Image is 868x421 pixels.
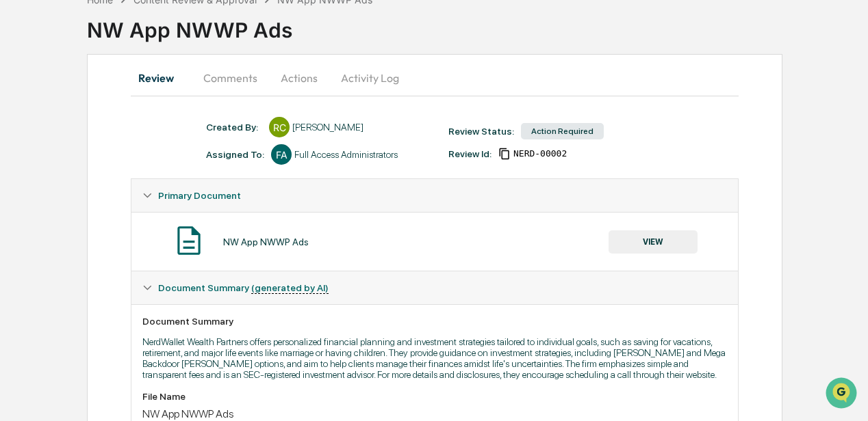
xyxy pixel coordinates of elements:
[268,62,330,94] button: Actions
[99,307,110,318] div: 🗄️
[269,117,290,137] div: RC
[158,190,241,201] span: Primary Document
[97,319,166,330] a: Powered byPylon
[448,148,492,159] div: Review Id:
[223,236,309,247] div: NW App NWWP Ads
[131,62,739,94] div: secondary tabs example
[136,212,169,223] span: 9:57 AM
[136,320,166,330] span: Pylon
[824,376,861,413] iframe: Open customer support
[330,62,410,94] button: Activity Log
[142,336,727,380] p: NerdWallet Wealth Partners offers personalized financial planning and investment strategies tailo...
[94,300,175,325] a: 🗄️Attestations
[142,316,727,327] div: Document Summary
[158,282,329,293] span: Document Summary
[131,179,738,212] div: Primary Document
[14,55,249,77] p: How can we help?
[42,212,125,223] span: [PERSON_NAME] (C)
[14,307,25,318] div: 🖐️
[212,175,249,191] button: See all
[271,144,292,165] div: FA
[206,122,262,133] div: Created By: ‎ ‎
[142,407,727,420] div: NW App NWWP Ads
[8,300,94,325] a: 🖐️Preclearance
[131,62,192,94] button: Review
[14,236,36,258] img: DeeAnn Dempsey (C)
[87,7,868,42] div: NW App NWWP Ads
[14,14,41,41] img: Greenboard
[113,305,170,319] span: Attestations
[136,249,164,260] span: [DATE]
[128,212,133,223] span: •
[131,271,738,304] div: Document Summary (generated by AI)
[14,178,92,189] div: Past conversations
[233,135,249,151] button: Start new chat
[29,131,53,155] img: 8933085812038_c878075ebb4cc5468115_72.jpg
[131,212,738,271] div: Primary Document
[128,249,133,260] span: •
[27,305,88,319] span: Preclearance
[14,131,38,155] img: 1746055101610-c473b297-6a78-478c-a979-82029cc54cd1
[448,126,514,137] div: Review Status:
[62,131,225,144] div: Start new chat
[62,144,188,155] div: We're available if you need us!
[172,223,206,258] img: Document Icon
[192,62,268,94] button: Comments
[521,123,604,139] div: Action Required
[609,230,698,254] button: VIEW
[294,149,398,160] div: Full Access Administrators
[14,199,36,221] img: DeeAnn Dempsey (C)
[42,249,125,260] span: [PERSON_NAME] (C)
[206,149,264,160] div: Assigned To:
[292,122,363,133] div: [PERSON_NAME]
[513,148,567,159] span: 442a7dfa-8e00-4b35-889f-5e9690372f04
[142,391,727,402] div: File Name
[251,282,329,294] u: (generated by AI)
